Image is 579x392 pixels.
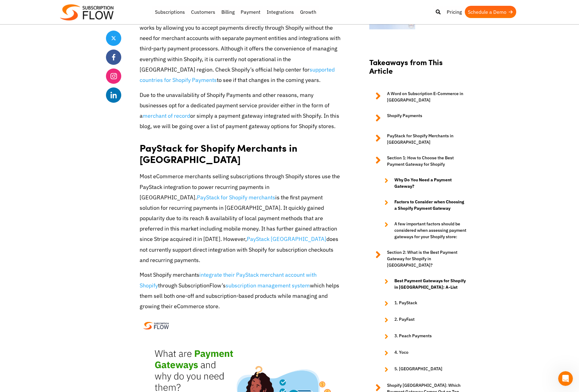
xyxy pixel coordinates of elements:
a: PayStack [GEOGRAPHIC_DATA] [247,235,326,242]
a: merchant of record [143,112,190,119]
a: PayStack for Shopify merchants [197,194,275,201]
a: Customers [188,6,218,18]
a: Billing [218,6,238,18]
a: 3. Peach Payments [378,333,467,340]
a: Growth [297,6,319,18]
a: A Word on Subscription E-Commerce in [GEOGRAPHIC_DATA] [369,91,467,103]
p: Most eCommerce merchants selling subscriptions through Shopify stores use the PayStack integratio... [140,171,342,265]
a: Section 1: How to Choose the Best Payment Gateway for Shopify [369,155,467,168]
a: subscription management system [226,282,310,289]
a: Factors to Consider when Choosing a Shopify Payment Gateway [378,199,467,212]
a: 5. [GEOGRAPHIC_DATA] [378,366,467,373]
strong: Why Do You Need a Payment Gateway? [394,177,467,190]
iframe: Intercom live chat [558,371,573,386]
a: Integrations [264,6,297,18]
p: Shopify offers a payment solution called Shopify Payments. This payment service works by allowing... [140,12,342,85]
a: 4. Yoco [378,349,467,357]
img: Subscriptionflow [60,4,114,20]
a: Pricing [444,6,465,18]
h2: Takeaways from This Article [369,58,467,82]
strong: Best Payment Gateways for Shopify in [GEOGRAPHIC_DATA]: A-List [394,278,467,290]
a: PayStack for Shopify Merchants in [GEOGRAPHIC_DATA] [369,133,467,146]
a: Payment [238,6,264,18]
a: A few important factors should be considered when assessing payment gateways for your Shopify store: [378,221,467,240]
a: Schedule a Demo [465,6,516,18]
a: Best Payment Gateways for Shopify in [GEOGRAPHIC_DATA]: A-List [378,278,467,290]
a: 1. PayStack [378,300,467,307]
p: Due to the unavailability of Shopify Payments and other reasons, many businesses opt for a dedica... [140,90,342,132]
p: Most Shopify merchants through SubscriptionFlow’s which helps them sell both one-off and subscrip... [140,270,342,312]
a: Subscriptions [152,6,188,18]
a: Section 2: What is the Best Payment Gateway for Shopify in [GEOGRAPHIC_DATA]? [369,249,467,268]
a: Shopify Payments [369,113,467,124]
a: Why Do You Need a Payment Gateway? [378,177,467,190]
h2: PayStack for Shopify Merchants in [GEOGRAPHIC_DATA] [140,136,342,167]
strong: Factors to Consider when Choosing a Shopify Payment Gateway [394,199,467,212]
a: integrate their PayStack merchant account with Shopify [140,271,317,289]
a: 2. PayFast [378,316,467,324]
